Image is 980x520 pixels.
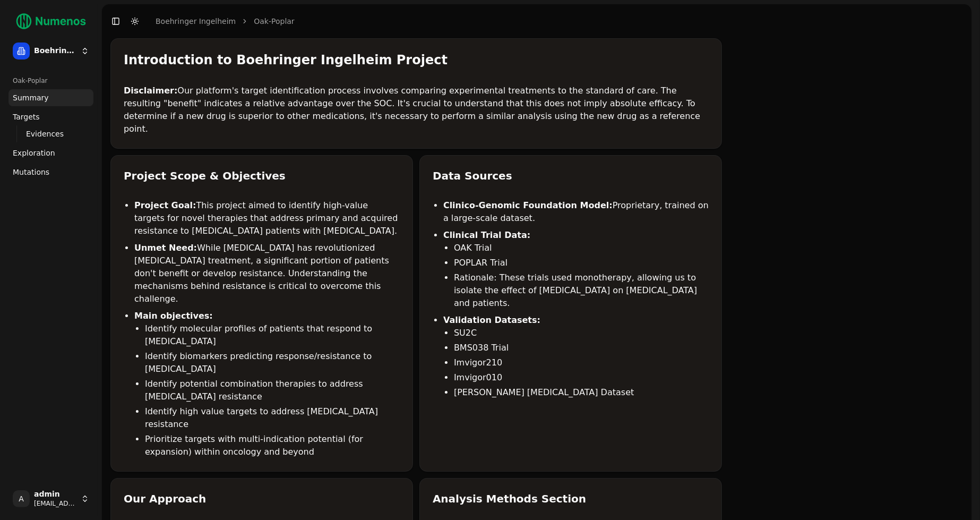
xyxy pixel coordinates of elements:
a: Mutations [8,164,93,181]
span: Summary [13,92,49,103]
span: [EMAIL_ADDRESS] [34,499,76,508]
p: Our platform's target identification process involves comparing experimental treatments to the st... [124,84,709,135]
li: Identify molecular profiles of patients that respond to [MEDICAL_DATA] [145,322,400,348]
div: Oak-Poplar [8,72,93,89]
span: Mutations [13,167,49,177]
span: A [13,490,30,507]
a: Summary [8,89,93,106]
a: Evidences [22,126,81,141]
span: Exploration [13,148,55,158]
a: Boehringer Ingelheim [156,16,236,27]
li: Imvigor010 [454,371,709,384]
strong: Main objectives: [134,311,213,321]
li: Prioritize targets with multi-indication potential (for expansion) within oncology and beyond [145,433,400,458]
li: Identify potential combination therapies to address [MEDICAL_DATA] resistance [145,378,400,403]
strong: Validation Datasets: [443,315,540,325]
img: Numenos [8,8,93,34]
div: Analysis Methods Section [433,491,709,506]
li: Imvigor210 [454,356,709,369]
li: SU2C [454,327,709,339]
li: Identify biomarkers predicting response/resistance to [MEDICAL_DATA] [145,350,400,376]
div: Project Scope & Objectives [124,168,400,183]
strong: Clinico-Genomic Foundation Model: [443,200,613,210]
span: Targets [13,112,40,122]
a: Exploration [8,144,93,161]
li: BMS038 Trial [454,342,709,354]
button: Boehringer Ingelheim [8,38,93,64]
li: [PERSON_NAME] [MEDICAL_DATA] Dataset [454,386,709,399]
strong: Disclaimer: [124,86,177,96]
a: Oak-Poplar [254,16,294,27]
li: POPLAR Trial [454,257,709,269]
div: Introduction to Boehringer Ingelheim Project [124,52,709,69]
li: Proprietary, trained on a large-scale dataset. [443,199,709,225]
strong: Unmet Need: [134,243,197,253]
span: Evidences [26,129,64,139]
li: Identify high value targets to address [MEDICAL_DATA] resistance [145,405,400,431]
div: Our Approach [124,491,400,506]
button: Aadmin[EMAIL_ADDRESS] [8,486,93,512]
nav: breadcrumb [156,16,295,27]
strong: Clinical Trial Data: [443,230,530,240]
li: While [MEDICAL_DATA] has revolutionized [MEDICAL_DATA] treatment, a significant portion of patien... [134,242,400,305]
li: OAK Trial [454,242,709,254]
div: Data Sources [433,168,709,183]
a: Targets [8,108,93,125]
strong: Project Goal: [134,200,196,210]
li: This project aimed to identify high-value targets for novel therapies that address primary and ac... [134,199,400,237]
span: admin [34,490,76,499]
span: Boehringer Ingelheim [34,46,76,56]
li: Rationale: These trials used monotherapy, allowing us to isolate the effect of [MEDICAL_DATA] on ... [454,271,709,310]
